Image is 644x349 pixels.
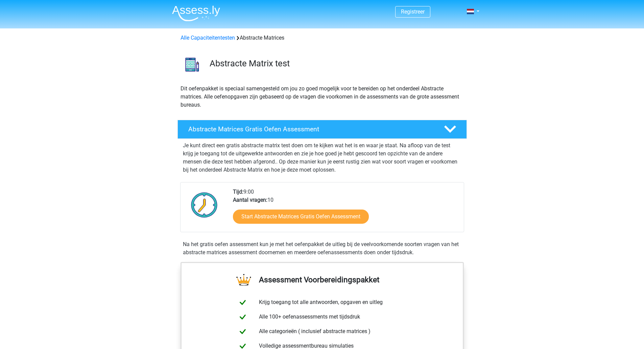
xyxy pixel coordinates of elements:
h3: Abstracte Matrix test [210,58,461,69]
div: Na het gratis oefen assessment kun je met het oefenpakket de uitleg bij de veelvoorkomende soorte... [180,240,464,257]
img: Assessly [172,5,220,21]
a: Abstracte Matrices Gratis Oefen Assessment [175,120,470,139]
img: abstracte matrices [178,50,207,79]
a: Start Abstracte Matrices Gratis Oefen Assessment [233,210,369,224]
h4: Abstracte Matrices Gratis Oefen Assessment [188,125,433,133]
p: Je kunt direct een gratis abstracte matrix test doen om te kijken wat het is en waar je staat. Na... [183,141,461,174]
p: Dit oefenpakket is speciaal samengesteld om jou zo goed mogelijk voor te bereiden op het onderdee... [181,85,464,109]
a: Registreer [401,8,425,15]
b: Tijd: [233,189,243,195]
img: Klok [187,188,221,222]
div: Abstracte Matrices [178,34,467,42]
a: Alle Capaciteitentesten [181,35,235,41]
div: 9:00 10 [228,188,463,232]
b: Aantal vragen: [233,197,267,203]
